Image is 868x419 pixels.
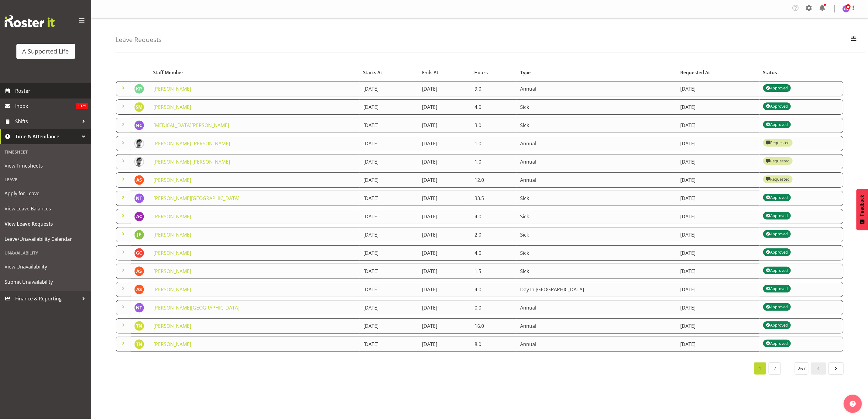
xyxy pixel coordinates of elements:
div: Approved [766,84,788,92]
a: View Leave Balances [2,201,90,216]
td: [DATE] [360,227,418,242]
div: Approved [766,267,788,274]
td: Annual [517,300,677,315]
td: Annual [517,337,677,352]
td: Sick [517,264,677,279]
td: 1.0 [471,154,516,169]
td: [DATE] [418,337,471,352]
a: [PERSON_NAME] [153,177,191,183]
div: Requested [766,157,790,164]
div: Requested [766,175,790,183]
div: Requested At [680,69,756,76]
a: [PERSON_NAME] [153,104,191,110]
td: [DATE] [360,318,418,334]
img: tupou-neiufi11486.jpg [134,321,144,331]
a: Apply for Leave [2,186,90,201]
img: ashley-couling11596.jpg [134,212,144,221]
span: Roster [15,86,88,95]
button: Feedback - Show survey [856,189,868,230]
td: 9.0 [471,81,516,96]
td: [DATE] [677,118,760,133]
span: Shifts [15,117,79,126]
td: Sick [517,209,677,224]
span: View Timesheets [5,161,87,170]
td: [DATE] [360,264,418,279]
td: 2.0 [471,227,516,242]
td: 1.0 [471,136,516,151]
a: Leave/Unavailability Calendar [2,231,90,247]
td: 8.0 [471,337,516,352]
div: Approved [766,212,788,219]
td: [DATE] [418,209,471,224]
button: Filter Employees [847,33,860,47]
td: [DATE] [677,172,760,188]
td: [DATE] [418,81,471,96]
a: [PERSON_NAME] [153,286,191,293]
a: [MEDICAL_DATA][PERSON_NAME] [153,122,229,129]
span: Time & Attendance [15,132,79,141]
td: [DATE] [677,227,760,242]
img: alex-sada452157c18d5e4a87da54352f4825d923.png [134,157,144,167]
td: Annual [517,81,677,96]
span: Feedback [859,195,865,216]
div: Approved [766,340,788,347]
img: alex-sada452157c18d5e4a87da54352f4825d923.png [134,139,144,148]
td: [DATE] [360,81,418,96]
td: [DATE] [677,191,760,206]
a: [PERSON_NAME] [PERSON_NAME] [153,140,230,147]
a: View Timesheets [2,158,90,173]
td: [DATE] [677,337,760,352]
td: [DATE] [360,300,418,315]
td: [DATE] [418,245,471,261]
img: gabriella-crozier11172.jpg [134,248,144,258]
td: [DATE] [360,282,418,297]
td: [DATE] [360,209,418,224]
a: 2 [769,362,781,375]
td: Sick [517,99,677,115]
td: [DATE] [418,227,471,242]
td: [DATE] [360,99,418,115]
div: Timesheet [2,146,90,158]
div: Approved [766,230,788,237]
div: Approved [766,102,788,110]
td: [DATE] [360,136,418,151]
div: Type [520,69,673,76]
td: [DATE] [677,245,760,261]
td: [DATE] [418,318,471,334]
div: Approved [766,303,788,310]
div: Staff Member [153,69,356,76]
td: [DATE] [677,81,760,96]
td: 4.0 [471,245,516,261]
span: 1325 [76,103,88,109]
td: [DATE] [360,337,418,352]
span: Submit Unavailability [5,277,87,286]
td: 1.5 [471,264,516,279]
img: nadene-tonga5860.jpg [134,303,144,313]
h4: Leave Requests [115,36,162,43]
td: 3.0 [471,118,516,133]
td: [DATE] [360,118,418,133]
td: Annual [517,318,677,334]
img: jenna-prevett8555.jpg [134,230,144,240]
div: Approved [766,121,788,128]
td: [DATE] [360,245,418,261]
div: Hours [475,69,513,76]
td: [DATE] [677,136,760,151]
td: [DATE] [418,136,471,151]
a: [PERSON_NAME] [153,323,191,329]
td: [DATE] [677,300,760,315]
td: [DATE] [418,264,471,279]
div: Approved [766,248,788,256]
td: [DATE] [418,118,471,133]
img: help-xxl-2.png [850,401,856,407]
td: [DATE] [418,99,471,115]
a: Submit Unavailability [2,274,90,289]
img: sophie-mitchell9609.jpg [134,102,144,112]
td: 12.0 [471,172,516,188]
a: View Unavailability [2,259,90,274]
td: Sick [517,227,677,242]
td: Sick [517,191,677,206]
td: [DATE] [677,264,760,279]
img: karen-powell5854.jpg [134,84,144,94]
a: [PERSON_NAME] [PERSON_NAME] [153,158,230,165]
